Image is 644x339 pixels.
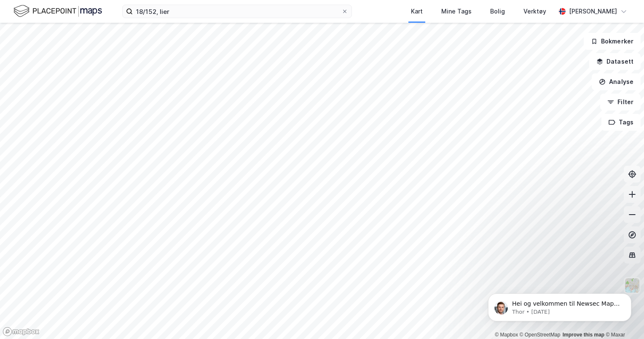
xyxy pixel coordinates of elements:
div: Mine Tags [441,6,472,16]
button: Tags [601,114,641,131]
button: Bokmerker [584,33,641,50]
a: OpenStreetMap [520,332,561,338]
p: Message from Thor, sent 58w ago [37,32,145,40]
div: Verktøy [523,6,546,16]
img: logo.f888ab2527a4732fd821a326f86c7f29.svg [13,4,102,19]
button: Datasett [589,53,641,70]
span: Hei og velkommen til Newsec Maps, [PERSON_NAME] 🥳 Om det er du lurer på så kan du enkelt chatte d... [37,24,144,65]
button: Analyse [592,73,641,90]
div: Kart [411,6,423,16]
input: Søk på adresse, matrikkel, gårdeiere, leietakere eller personer [133,5,341,18]
a: Mapbox [495,332,518,338]
button: Filter [600,94,641,110]
div: Bolig [490,6,505,16]
a: Improve this map [563,332,604,338]
div: [PERSON_NAME] [569,6,617,16]
a: Mapbox homepage [3,327,40,336]
iframe: Intercom notifications message [475,276,644,335]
